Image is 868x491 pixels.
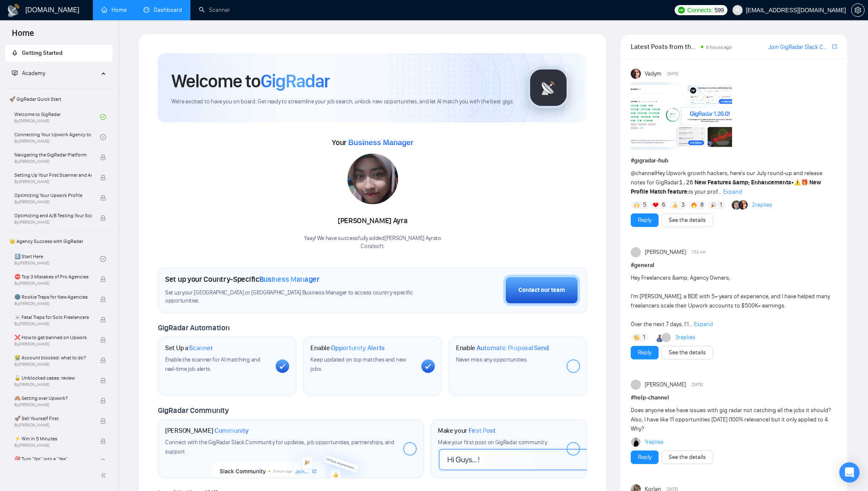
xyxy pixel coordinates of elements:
[687,5,713,15] span: Connects:
[851,3,865,17] button: setting
[631,69,641,79] img: Vadym
[14,211,92,220] span: Optimizing and A/B Testing Your Scanner for Better Results
[634,202,640,208] img: 🙌
[100,398,106,404] span: lock
[662,213,713,227] button: See the details
[100,297,106,302] span: lock
[100,256,106,262] span: check-circle
[14,293,92,301] span: 🌚 Rookie Traps for New Agencies
[503,275,580,306] button: Contact our team
[631,261,837,270] h1: # general
[100,215,106,221] span: lock
[100,276,106,282] span: lock
[304,235,441,251] div: Yaay! We have successfully added [PERSON_NAME] Ayra to
[469,426,496,435] span: First Post
[101,6,127,13] a: homeHome
[735,7,741,13] span: user
[631,346,659,359] button: Reply
[171,98,514,106] span: We're excited to have you on board. Get ready to streamline your job search, unlock new opportuni...
[214,426,249,435] span: Community
[14,374,92,382] span: 🔓 Unblocked cases: review
[14,455,92,463] span: 🎯 Turn “No” into a “Yes”
[672,202,678,208] img: 👍
[631,82,732,150] img: F09AC4U7ATU-image.png
[100,134,106,140] span: check-circle
[631,437,640,447] img: Dima
[679,179,693,186] code: 1.26
[199,6,230,13] a: searchScanner
[14,342,92,347] span: By [PERSON_NAME]
[631,213,659,227] button: Reply
[260,70,330,92] span: GigRadar
[14,179,92,184] span: By [PERSON_NAME]
[669,348,706,357] a: See the details
[100,438,106,444] span: lock
[518,286,565,295] div: Contact our team
[14,301,92,306] span: By [PERSON_NAME]
[667,70,678,78] span: [DATE]
[438,426,496,435] h1: Make your
[681,201,685,209] span: 3
[631,407,831,432] span: Does anyone else have issues with gig radar not catching all the jobs it should? Also, I have lik...
[14,250,100,268] a: 1️⃣ Start HereBy[PERSON_NAME]
[794,179,801,186] span: ⚠️
[5,27,41,45] span: Home
[100,459,106,464] span: lock
[14,423,92,428] span: By [PERSON_NAME]
[14,313,92,321] span: ☠️ Fatal Traps for Solo Freelancers
[14,220,92,225] span: By [PERSON_NAME]
[839,462,860,483] div: Open Intercom Messenger
[706,44,732,50] span: 6 hours ago
[331,344,385,352] span: Opportunity Alerts
[438,439,548,446] span: Make your first post on GigRadar community.
[14,443,92,448] span: By [PERSON_NAME]
[100,154,106,160] span: lock
[12,70,45,77] span: Academy
[711,202,716,208] img: 🎉
[662,346,713,359] button: See the details
[304,243,441,251] p: Coralsoft .
[165,426,249,435] h1: [PERSON_NAME]
[14,353,92,362] span: 😭 Account blocked: what to do?
[634,335,640,340] img: 👏
[347,154,398,204] img: 1698924227594-IMG-20231023-WA0128.jpg
[678,7,685,13] img: upwork-logo.png
[669,216,706,225] a: See the details
[310,356,406,372] span: Keep updated on top matches and new jobs.
[456,356,528,363] span: Never miss any opportunities.
[158,406,229,415] span: GigRadar Community
[631,170,822,195] span: Hey Upwork growth hackers, here's our July round-up and release notes for GigRadar • is your prof...
[692,248,706,256] span: 7:50 AM
[645,380,686,389] span: [PERSON_NAME]
[631,156,837,165] h1: # gigradar-hub
[638,216,651,225] a: Reply
[14,333,92,342] span: ❌ How to get banned on Upwork
[14,191,92,200] span: Optimizing Your Upwork Profile
[14,402,92,407] span: By [PERSON_NAME]
[14,171,92,179] span: Setting Up Your First Scanner and Auto-Bidder
[720,201,722,209] span: 1
[631,274,830,328] span: Hey Freelancers &amp; Agency Owners, I’m [PERSON_NAME], a BDE with 5+ years of experience, and I ...
[14,200,92,205] span: By [PERSON_NAME]
[144,6,182,13] a: dashboardDashboard
[259,275,320,284] span: Business Manager
[22,70,45,77] span: Academy
[14,159,92,164] span: By [PERSON_NAME]
[653,202,659,208] img: ❤️
[189,344,213,352] span: Scanner
[165,275,320,284] h1: Set up your Country-Specific
[662,451,713,464] button: See the details
[643,201,646,209] span: 5
[669,453,706,462] a: See the details
[14,151,92,159] span: Navigating the GigRadar Platform
[14,394,92,402] span: 🙈 Getting over Upwork?
[14,362,92,367] span: By [PERSON_NAME]
[631,451,659,464] button: Reply
[165,439,394,455] span: Connect with the GigRadar Slack Community for updates, job opportunities, partnerships, and support.
[5,45,113,62] li: Getting Started
[631,393,837,402] h1: # help-channel
[832,43,837,50] span: export
[165,344,213,352] h1: Set Up a
[851,7,865,13] a: setting
[12,50,18,56] span: rocket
